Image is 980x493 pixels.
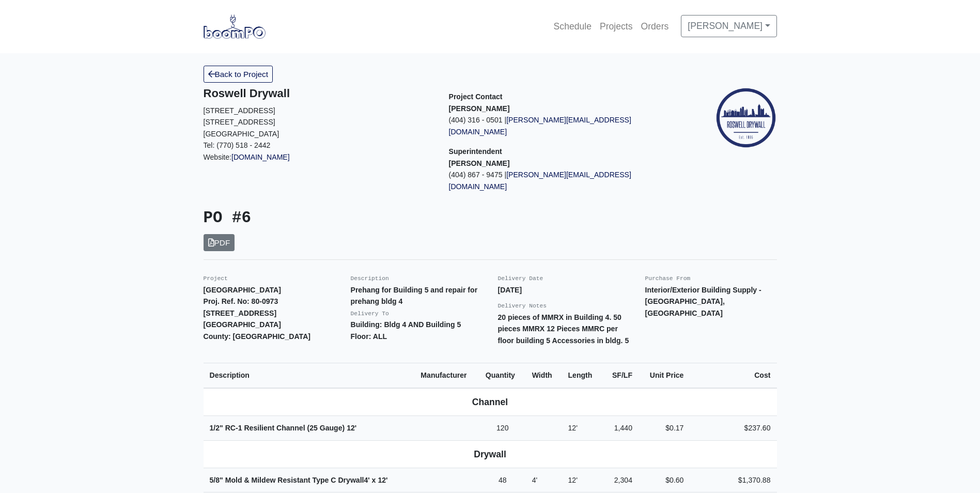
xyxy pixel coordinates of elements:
[351,311,389,317] small: Delivery To
[639,416,690,441] td: $0.17
[351,320,461,329] strong: Building: Bldg 4 AND Building 5
[351,286,478,306] strong: Prehang for Building 5 and repair for prehang bldg 4
[479,363,526,388] th: Quantity
[210,424,357,432] strong: 1/2" RC-1 Resilient Channel (25 Gauge)
[414,363,479,388] th: Manufacturer
[231,153,290,161] a: [DOMAIN_NAME]
[449,114,679,137] p: (404) 316 - 0501 |
[568,476,577,484] span: 12'
[204,363,415,388] th: Description
[526,363,562,388] th: Width
[479,416,526,441] td: 120
[474,449,506,459] b: Drywall
[204,128,433,140] p: [GEOGRAPHIC_DATA]
[204,309,277,317] strong: [STREET_ADDRESS]
[364,476,370,484] span: 4'
[449,171,631,191] a: [PERSON_NAME][EMAIL_ADDRESS][DOMAIN_NAME]
[690,363,776,388] th: Cost
[645,284,777,319] p: Interior/Exterior Building Supply - [GEOGRAPHIC_DATA], [GEOGRAPHIC_DATA]
[498,275,543,282] small: Delivery Date
[204,275,228,282] small: Project
[204,105,433,117] p: [STREET_ADDRESS]
[690,416,776,441] td: $237.60
[472,397,508,407] b: Channel
[204,286,281,294] strong: [GEOGRAPHIC_DATA]
[681,15,776,37] a: [PERSON_NAME]
[204,116,433,128] p: [STREET_ADDRESS]
[479,468,526,492] td: 48
[498,286,522,294] strong: [DATE]
[639,468,690,492] td: $0.60
[449,159,510,167] strong: [PERSON_NAME]
[204,140,433,151] p: Tel: (770) 518 - 2442
[204,66,273,83] a: Back to Project
[498,313,629,345] strong: 20 pieces of MMRX in Building 4. 50 pieces MMRX 12 Pieces MMRC per floor building 5 Accessories i...
[637,15,673,38] a: Orders
[351,275,389,282] small: Description
[378,476,387,484] span: 12'
[351,332,387,341] strong: Floor: ALL
[204,234,235,251] a: PDF
[602,468,639,492] td: 2,304
[449,116,631,136] a: [PERSON_NAME][EMAIL_ADDRESS][DOMAIN_NAME]
[690,468,776,492] td: $1,370.88
[449,147,502,156] span: Superintendent
[602,416,639,441] td: 1,440
[602,363,639,388] th: SF/LF
[347,424,356,432] span: 12'
[639,363,690,388] th: Unit Price
[596,15,637,38] a: Projects
[449,93,503,101] span: Project Contact
[498,303,547,309] small: Delivery Notes
[449,169,679,192] p: (404) 867 - 9475 |
[562,363,602,388] th: Length
[204,297,278,305] strong: Proj. Ref. No: 80-0973
[204,332,311,341] strong: County: [GEOGRAPHIC_DATA]
[550,15,596,38] a: Schedule
[532,476,538,484] span: 4'
[210,476,388,484] strong: 5/8" Mold & Mildew Resistant Type C Drywall
[204,320,281,329] strong: [GEOGRAPHIC_DATA]
[204,209,483,228] h3: PO #6
[568,424,577,432] span: 12'
[372,476,376,484] span: x
[204,14,266,38] img: boomPO
[204,87,433,163] div: Website:
[449,104,510,113] strong: [PERSON_NAME]
[645,275,691,282] small: Purchase From
[204,87,433,100] h5: Roswell Drywall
